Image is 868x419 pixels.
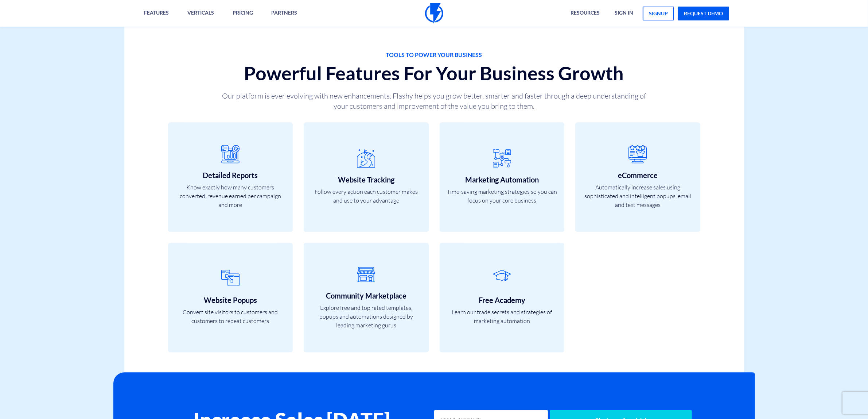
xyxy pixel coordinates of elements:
[678,7,729,20] a: request demo
[311,187,421,205] p: Follow every action each customer makes and use to your advantage
[447,187,557,205] p: Time-saving marketing strategies so you can focus on your core business
[175,171,286,179] h3: Detailed Reports
[583,171,693,179] h3: eCommerce
[447,296,557,304] h3: Free Academy
[175,183,286,209] p: Know exactly how many customers converted, revenue earned per campaign and more
[447,176,557,184] h3: Marketing Automation
[168,243,293,352] a: Website Popups Convert site visitors to customers and customers to repeat customers
[583,183,693,209] p: Automatically increase sales using sophisticated and intelligent popups, email and text messages
[175,296,286,304] h3: Website Popups
[221,91,647,111] p: Our platform is ever evolving with new enhancements. Flashy helps you grow better, smarter and fa...
[575,122,700,232] a: eCommerce Automatically increase sales using sophisticated and intelligent popups, email and text...
[643,7,674,20] a: signup
[311,176,421,184] h3: Website Tracking
[447,308,557,325] p: Learn our trade secrets and strategies of marketing automation
[440,122,565,232] a: Marketing Automation Time-saving marketing strategies so you can focus on your core business
[175,308,286,325] p: Convert site visitors to customers and customers to repeat customers
[311,303,421,330] p: Explore free and top rated templates, popups and automations designed by leading marketing gurus
[440,243,565,352] a: Free Academy Learn our trade secrets and strategies of marketing automation
[168,63,700,84] h2: Powerful Features For Your Business Growth
[304,243,429,352] a: Community Marketplace Explore free and top rated templates, popups and automations designed by le...
[311,292,421,300] h3: Community Marketplace
[168,51,700,59] span: Tools To Power Your Business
